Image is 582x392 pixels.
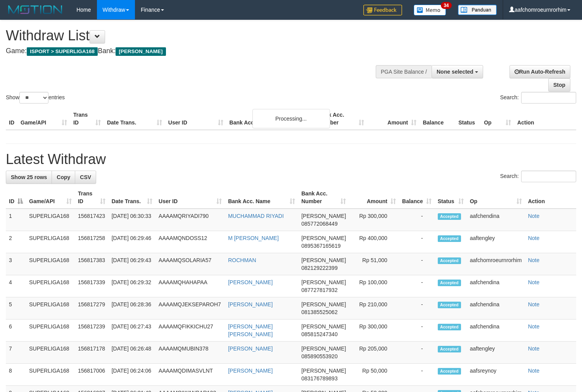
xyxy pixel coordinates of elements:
th: Trans ID: activate to sort column ascending [75,187,109,209]
a: Note [528,257,540,263]
h4: Game: Bank: [6,47,380,55]
button: None selected [432,65,483,78]
span: Copy 0895367165619 to clipboard [301,243,340,249]
td: SUPERLIGA168 [26,231,75,253]
span: [PERSON_NAME] [301,235,346,241]
td: - [399,342,435,364]
input: Search: [521,92,576,104]
td: AAAAMQHAHAPAA [155,275,225,297]
span: None selected [437,69,473,75]
a: Copy [52,171,75,184]
span: ISPORT > SUPERLIGA168 [27,47,98,56]
td: 4 [6,275,26,297]
td: SUPERLIGA168 [26,364,75,386]
th: Op: activate to sort column ascending [467,187,525,209]
th: ID: activate to sort column descending [6,187,26,209]
td: 3 [6,253,26,275]
span: Copy 083176789893 to clipboard [301,375,337,382]
span: Show 25 rows [11,174,47,180]
td: 6 [6,319,26,342]
a: Note [528,301,540,307]
span: Copy 085890553920 to clipboard [301,353,337,359]
img: Feedback.jpg [363,5,402,16]
a: MUCHAMMAD RIYADI [228,213,284,219]
a: Show 25 rows [6,171,52,184]
td: AAAAMQNDOSS12 [155,231,225,253]
td: Rp 300,000 [349,209,399,231]
td: [DATE] 06:29:43 [109,253,155,275]
span: [PERSON_NAME] [301,257,346,263]
img: panduan.png [458,5,497,15]
td: [DATE] 06:24:06 [109,364,155,386]
td: 156817383 [75,253,109,275]
label: Search: [500,92,576,104]
th: Amount: activate to sort column ascending [349,187,399,209]
td: [DATE] 06:29:32 [109,275,155,297]
td: 156817239 [75,319,109,342]
span: Accepted [438,346,461,352]
td: Rp 400,000 [349,231,399,253]
a: [PERSON_NAME] [228,279,273,285]
th: Date Trans.: activate to sort column ascending [109,187,155,209]
td: [DATE] 06:29:46 [109,231,155,253]
span: [PERSON_NAME] [116,47,166,56]
td: Rp 205,000 [349,342,399,364]
span: Copy [57,174,70,180]
th: Status [455,108,481,130]
th: Bank Acc. Number: activate to sort column ascending [298,187,349,209]
td: 8 [6,364,26,386]
th: Bank Acc. Name [226,108,315,130]
span: [PERSON_NAME] [301,301,346,307]
h1: Withdraw List [6,28,380,43]
span: Copy 085815247340 to clipboard [301,331,337,337]
td: 156817178 [75,342,109,364]
td: 1 [6,209,26,231]
td: Rp 300,000 [349,319,399,342]
td: AAAAMQMUBIN378 [155,342,225,364]
th: User ID [165,108,226,130]
td: aafchendina [467,275,525,297]
th: User ID: activate to sort column ascending [155,187,225,209]
span: Accepted [438,302,461,308]
div: Processing... [252,109,330,128]
td: SUPERLIGA168 [26,275,75,297]
th: Date Trans. [104,108,165,130]
td: SUPERLIGA168 [26,319,75,342]
input: Search: [521,171,576,182]
td: Rp 210,000 [349,297,399,319]
td: - [399,275,435,297]
td: [DATE] 06:28:36 [109,297,155,319]
div: PGA Site Balance / [376,65,432,78]
td: 156817339 [75,275,109,297]
span: 34 [441,2,451,9]
td: - [399,319,435,342]
td: AAAAMQFIKKICHU27 [155,319,225,342]
a: [PERSON_NAME] [228,368,273,374]
a: ROCHMAN [228,257,256,263]
td: - [399,231,435,253]
a: M [PERSON_NAME] [228,235,279,241]
th: Trans ID [70,108,104,130]
th: Action [514,108,576,130]
span: [PERSON_NAME] [301,323,346,330]
td: AAAAMQRIYADI790 [155,209,225,231]
label: Show entries [6,92,65,104]
span: Accepted [438,368,461,375]
img: Button%20Memo.svg [414,5,446,16]
td: SUPERLIGA168 [26,342,75,364]
span: Copy 087727817932 to clipboard [301,287,337,293]
th: Bank Acc. Name: activate to sort column ascending [225,187,298,209]
span: [PERSON_NAME] [301,345,346,352]
th: ID [6,108,17,130]
span: Accepted [438,257,461,264]
td: [DATE] 06:27:43 [109,319,155,342]
span: Accepted [438,213,461,220]
td: AAAAMQSOLARIA57 [155,253,225,275]
td: 5 [6,297,26,319]
th: Bank Acc. Number [315,108,367,130]
td: Rp 51,000 [349,253,399,275]
td: AAAAMQDIMASVLNT [155,364,225,386]
td: - [399,364,435,386]
select: Showentries [19,92,48,104]
td: 156817258 [75,231,109,253]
